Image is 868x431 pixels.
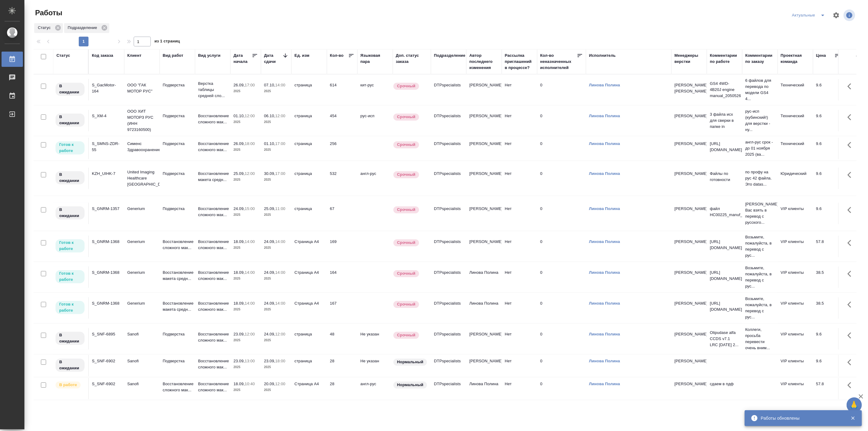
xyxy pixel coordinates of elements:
p: 17:00 [275,141,285,146]
button: Здесь прячутся важные кнопки [844,138,859,152]
button: Здесь прячутся важные кнопки [844,297,859,312]
p: 2025 [264,177,288,183]
p: 14:00 [275,83,285,87]
td: Линова Полина [466,266,502,288]
div: Цена [816,53,826,59]
p: 2025 [233,306,258,313]
td: 28 [327,378,357,399]
td: 0 [537,328,586,350]
div: Дата сдачи [264,53,282,65]
p: Подверстка [163,82,192,88]
p: Generium [127,300,157,306]
td: Нет [502,203,537,224]
p: 2025 [264,119,288,125]
p: Готов к работе [59,142,81,154]
p: Восстановление сложного мак... [198,113,227,125]
p: Generium [127,206,157,212]
p: Возьмите, пожалуйста, в перевод с рус... [745,265,775,289]
td: DTPspecialists [431,297,466,319]
p: Восстановление сложного мак... [198,239,227,251]
button: Здесь прячутся важные кнопки [844,328,859,343]
a: Линова Полина [589,141,620,146]
td: [PERSON_NAME] [466,138,502,159]
p: Подверстка [163,331,192,337]
td: 9.6 [813,138,844,159]
td: DTPspecialists [431,266,466,288]
p: 3 файла исх для сверки в папке in [710,111,739,130]
button: Здесь прячутся важные кнопки [844,168,859,182]
div: Проектная команда [781,53,810,65]
td: англ-рус [357,168,393,189]
td: 0 [537,236,586,257]
p: 18.09, [233,239,245,244]
p: Подверстка [163,358,192,364]
td: кит-рус [357,79,393,100]
td: 38.5 [813,297,844,319]
p: Готов к работе [59,301,81,313]
td: Технический [778,110,813,131]
p: 01.10, [264,141,275,146]
td: 169 [327,236,357,257]
button: Здесь прячутся важные кнопки [844,236,859,250]
div: S_GNRM-1357 [92,206,121,212]
div: Дата начала [233,53,252,65]
p: Восстановление сложного мак... [198,300,227,313]
p: рус-исп (кубинский!) для верстки - ну... [745,108,775,133]
p: Восстановление макета средн... [163,300,192,313]
p: [URL][DOMAIN_NAME].. [710,141,739,153]
td: [PERSON_NAME] [466,110,502,131]
p: [PERSON_NAME], [PERSON_NAME] [675,82,704,94]
p: 11:00 [275,206,285,211]
p: Срочный [397,83,415,89]
div: Исполнитель может приступить к работе [55,141,85,155]
p: Generium [127,270,157,276]
a: Линова Полина [589,114,620,118]
p: 18:00 [275,359,285,363]
button: Здесь прячутся важные кнопки [844,378,859,393]
div: Исполнитель может приступить к работе [55,300,85,315]
p: Generium [127,239,157,245]
td: 0 [537,297,586,319]
p: 2025 [233,364,258,370]
p: по профу на рус 42 файла. Это datas... [745,169,775,187]
span: Настроить таблицу [829,8,844,23]
td: 0 [537,138,586,159]
td: VIP клиенты [778,355,813,376]
p: [PERSON_NAME] [675,300,704,306]
span: Посмотреть информацию [844,9,856,21]
td: страница [291,138,327,159]
p: 15:00 [245,206,255,211]
p: Восстановление сложного мак... [163,239,192,251]
td: VIP клиенты [778,266,813,288]
div: Подразделение [434,53,465,59]
td: 9.6 [813,110,844,131]
a: Линова Полина [589,382,620,386]
td: Линова Полина [466,297,502,319]
div: S_GacMotor-164 [92,82,121,94]
p: В ожидании [59,172,81,184]
a: Линова Полина [589,332,620,336]
div: Вид услуги [198,53,221,59]
div: Исполнитель назначен, приступать к работе пока рано [55,331,85,346]
p: [PERSON_NAME] [675,206,704,212]
td: [PERSON_NAME] [466,355,502,376]
p: 25.09, [233,171,245,176]
p: 01.10, [233,114,245,118]
div: Исполнитель [589,53,616,59]
td: VIP клиенты [778,236,813,257]
td: Нет [502,79,537,100]
td: DTPspecialists [431,79,466,100]
p: Готов к работе [59,240,81,252]
td: [PERSON_NAME] [466,168,502,189]
td: Страница А4 [291,266,327,288]
div: S_GNRM-1368 [92,239,121,245]
p: Подверстка [163,113,192,119]
p: 17:00 [275,171,285,176]
p: 18.09, [233,301,245,306]
p: 2025 [233,88,258,94]
p: 24.09, [264,239,275,244]
p: 07.10, [264,83,275,87]
div: S_SMNS-ZDR-55 [92,141,121,153]
td: 9.6 [813,203,844,224]
p: 23.09, [264,359,275,363]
